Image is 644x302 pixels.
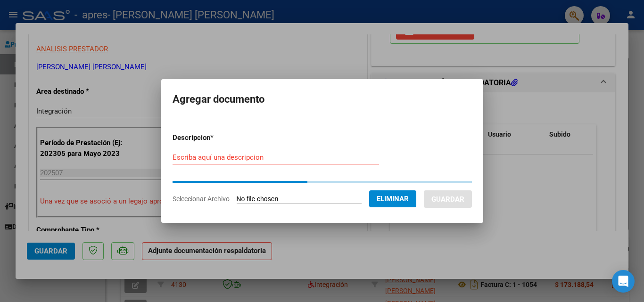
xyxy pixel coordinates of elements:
h2: Agregar documento [173,90,472,108]
p: Descripcion [173,132,263,143]
button: Guardar [424,190,472,208]
div: Open Intercom Messenger [612,270,635,293]
span: Guardar [431,195,464,204]
span: Eliminar [377,195,409,203]
button: Eliminar [369,190,416,207]
span: Seleccionar Archivo [173,195,230,203]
